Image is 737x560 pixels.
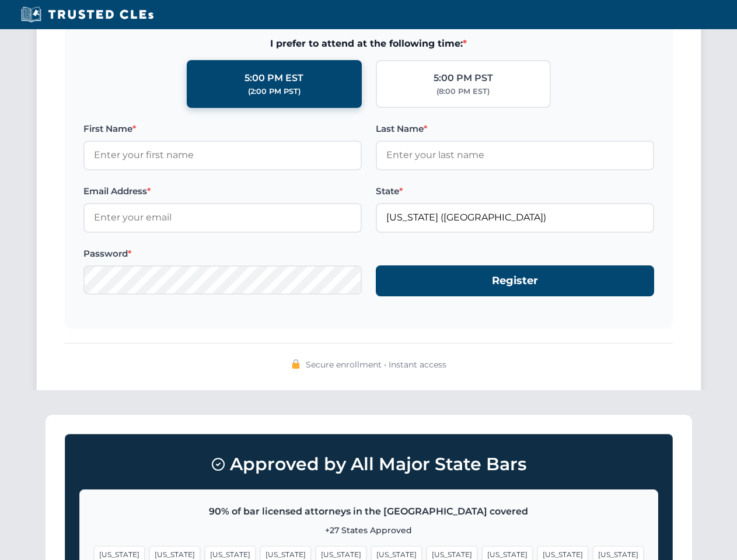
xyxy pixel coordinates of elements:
[94,504,644,519] p: 90% of bar licensed attorneys in the [GEOGRAPHIC_DATA] covered
[83,36,654,51] span: I prefer to attend at the following time:
[376,184,654,198] label: State
[291,359,301,369] img: 🔒
[436,86,490,97] div: (8:00 PM EST)
[244,71,303,86] div: 5:00 PM EST
[376,203,654,232] input: Florida (FL)
[18,6,157,23] img: Trusted CLEs
[83,203,362,232] input: Enter your email
[94,524,644,537] p: +27 States Approved
[248,86,301,97] div: (2:00 PM PST)
[434,71,493,86] div: 5:00 PM PST
[376,265,654,296] button: Register
[83,141,362,170] input: Enter your first name
[306,358,446,371] span: Secure enrollment • Instant access
[376,122,654,136] label: Last Name
[83,247,362,261] label: Password
[83,184,362,198] label: Email Address
[83,122,362,136] label: First Name
[376,141,654,170] input: Enter your last name
[79,449,658,480] h3: Approved by All Major State Bars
